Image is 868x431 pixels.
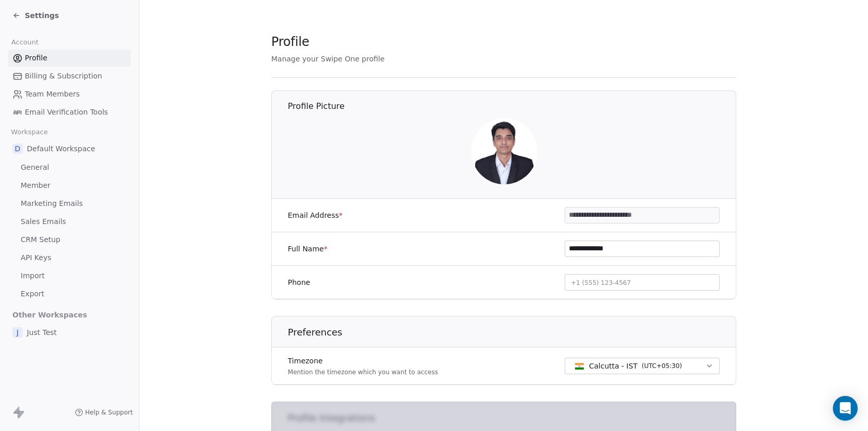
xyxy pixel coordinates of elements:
[21,180,51,191] span: Member
[8,213,131,230] a: Sales Emails
[8,104,131,121] a: Email Verification Tools
[8,177,131,194] a: Member
[8,285,131,302] a: Export
[571,279,631,286] span: +1 (555) 123-4567
[471,118,537,184] img: 0HUCXysGcXXttV5JhJIsSHJZ8xiyEQCt1EwS2tIHtNg
[12,327,23,338] span: J
[21,216,66,227] span: Sales Emails
[288,368,438,376] p: Mention the timezone which you want to access
[25,89,80,100] span: Team Members
[565,274,720,291] button: +1 (555) 123-4567
[8,249,131,266] a: API Keys
[27,327,57,338] span: Just Test
[8,159,131,176] a: General
[25,10,59,21] span: Settings
[288,326,737,339] h1: Preferences
[21,162,49,173] span: General
[589,361,638,371] span: Calcutta - IST
[288,244,328,254] label: Full Name
[12,10,59,21] a: Settings
[75,408,133,417] a: Help & Support
[288,210,343,220] label: Email Address
[21,234,60,245] span: CRM Setup
[8,307,91,323] span: Other Workspaces
[21,289,44,299] span: Export
[271,34,309,50] span: Profile
[288,101,737,112] h1: Profile Picture
[7,124,52,140] span: Workspace
[565,358,720,374] button: Calcutta - IST(UTC+05:30)
[8,267,131,284] a: Import
[642,361,682,371] span: ( UTC+05:30 )
[25,53,48,63] span: Profile
[21,198,83,209] span: Marketing Emails
[25,107,108,118] span: Email Verification Tools
[8,231,131,248] a: CRM Setup
[8,86,131,103] a: Team Members
[25,71,102,82] span: Billing & Subscription
[7,35,43,50] span: Account
[271,55,384,63] span: Manage your Swipe One profile
[85,408,133,417] span: Help & Support
[288,277,310,288] label: Phone
[8,195,131,212] a: Marketing Emails
[833,396,858,421] div: Open Intercom Messenger
[21,252,51,263] span: API Keys
[12,143,23,154] span: D
[27,143,95,154] span: Default Workspace
[8,50,131,67] a: Profile
[21,270,44,281] span: Import
[288,356,438,366] label: Timezone
[8,68,131,85] a: Billing & Subscription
